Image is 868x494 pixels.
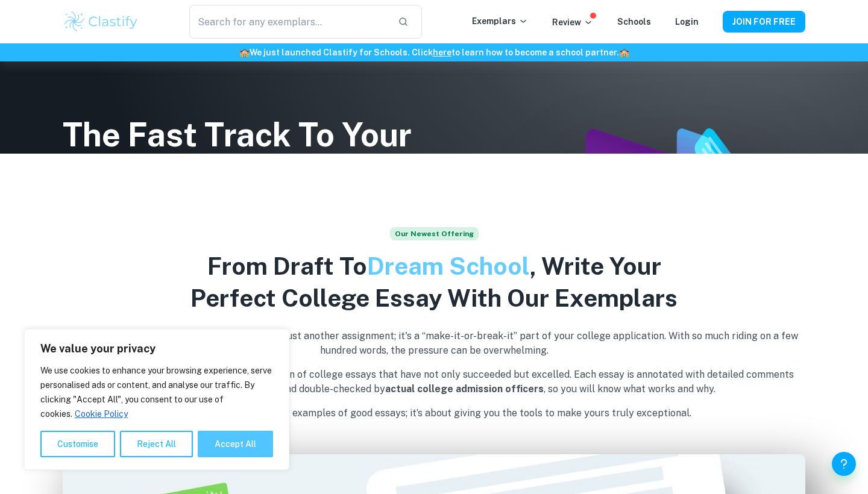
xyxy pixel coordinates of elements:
[433,48,451,57] a: here
[40,431,115,457] button: Customise
[390,227,479,240] span: Our Newest Offering
[40,363,273,421] p: We use cookies to enhance your browsing experience, serve personalised ads or content, and analys...
[63,113,436,243] h1: The Fast Track To Your Best &
[367,252,530,280] span: Dream School
[189,5,388,39] input: Search for any exemplars...
[63,406,805,421] p: It’s not only about seeing examples of good essays; it’s about giving you the tools to make yours...
[198,431,273,457] button: Accept All
[2,46,866,59] h6: We just launched Clastify for Schools. Click to learn how to become a school partner.
[552,16,593,29] p: Review
[723,11,805,33] button: JOIN FOR FREE
[40,342,273,356] p: We value your privacy
[63,10,139,34] img: Clastify logo
[63,250,805,314] h2: From Draft To , Write Your Perfect College Essay With Our Exemplars
[832,452,856,476] button: Help and Feedback
[470,128,798,366] img: Clastify hero
[239,48,250,57] span: 🏫
[120,431,193,457] button: Reject All
[385,383,544,395] b: actual college admission officers
[617,17,651,27] a: Schools
[472,14,528,28] p: Exemplars
[63,367,805,396] p: Clastify gives you access to a curated collection of college essays that have not only succeeded ...
[74,408,128,419] a: Cookie Policy
[675,17,699,27] a: Login
[24,329,289,470] div: We value your privacy
[619,48,629,57] span: 🏫
[63,329,805,358] p: Writing the perfect college essay is more than just another assignment; it's a “make-it-or-break-...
